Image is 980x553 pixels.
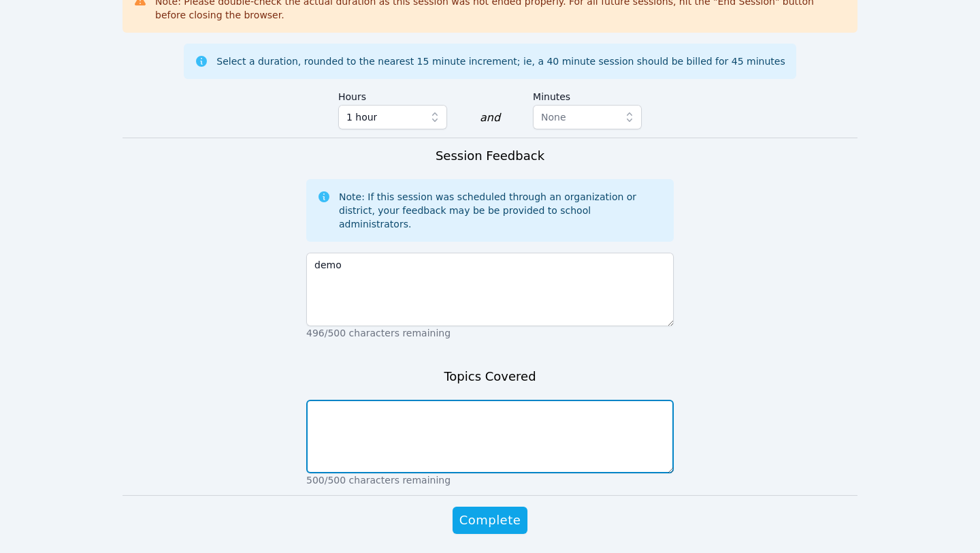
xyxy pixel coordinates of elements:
button: 1 hour [338,105,447,129]
h3: Session Feedback [436,146,544,165]
span: Complete [459,511,521,530]
div: Select a duration, rounded to the nearest 15 minute increment; ie, a 40 minute session should be ... [216,54,785,68]
button: Complete [453,507,527,534]
p: 500/500 characters remaining [306,473,674,487]
span: None [541,112,566,123]
span: 1 hour [346,109,377,125]
button: None [533,105,642,129]
div: and [480,110,500,126]
h3: Topics Covered [444,367,536,386]
textarea: demo [306,253,674,326]
label: Hours [338,84,447,105]
label: Minutes [533,84,642,105]
p: 496/500 characters remaining [306,326,674,340]
div: Note: If this session was scheduled through an organization or district, your feedback may be be ... [339,190,663,231]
